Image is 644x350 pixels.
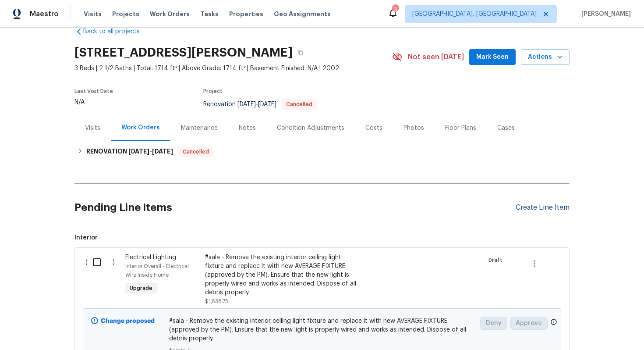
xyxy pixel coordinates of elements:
span: Draft [488,256,506,264]
span: Mark Seen [476,52,509,63]
span: [DATE] [258,101,276,107]
span: Interior [74,233,570,242]
div: Maintenance [181,124,218,132]
span: Projects [112,10,139,18]
button: Actions [521,49,570,65]
div: Costs [365,124,382,132]
span: Renovation [203,101,317,107]
div: 3 [392,5,398,14]
button: Mark Seen [469,49,516,65]
span: Cancelled [283,102,316,107]
span: [PERSON_NAME] [578,10,631,18]
span: Only a market manager or an area construction manager can approve [550,318,557,328]
span: - [128,148,173,154]
div: Create Line Item [516,204,570,212]
div: RENOVATION [DATE]-[DATE]Cancelled [74,141,570,162]
h2: [STREET_ADDRESS][PERSON_NAME] [74,48,293,57]
button: Copy Address [293,45,308,61]
button: Deny [480,317,507,330]
div: Condition Adjustments [277,124,344,132]
span: Last Visit Date [74,89,113,94]
span: 3 Beds | 2 1/2 Baths | Total: 1714 ft² | Above Grade: 1714 ft² | Basement Finished: N/A | 2002 [74,64,392,73]
span: Work Orders [150,10,190,18]
span: Project [203,89,223,94]
span: #sala - Remove the existing interior ceiling light fixture and replace it with new AVERAGE FIXTUR... [169,317,475,343]
div: Cases [497,124,515,132]
span: Visits [84,10,102,18]
span: Tasks [200,11,219,17]
div: Work Orders [121,123,160,132]
div: N/A [74,99,113,105]
div: #sala - Remove the existing interior ceiling light fixture and replace it with new AVERAGE FIXTUR... [205,253,359,297]
span: $1,638.75 [205,299,228,304]
h6: RENOVATION [86,146,173,157]
span: [GEOGRAPHIC_DATA], [GEOGRAPHIC_DATA] [412,10,537,18]
div: Floor Plans [445,124,476,132]
span: Upgrade [126,284,156,293]
span: Maestro [30,10,59,18]
div: Photos [403,124,424,132]
div: Notes [239,124,256,132]
span: Actions [528,52,563,63]
h2: Pending Line Items [74,187,516,228]
b: Change proposed [101,318,155,324]
div: ( ) [83,250,123,308]
span: - [237,101,276,107]
span: [DATE] [152,148,173,154]
span: [DATE] [128,148,149,154]
div: Visits [85,124,100,132]
span: Properties [229,10,263,18]
span: Interior Overall - Electrical Wire Inside Home [125,264,189,278]
span: Geo Assignments [274,10,331,18]
button: Approve [510,317,548,330]
span: Cancelled [179,147,212,156]
span: Not seen [DATE] [408,53,464,61]
a: Back to all projects [74,27,159,36]
span: Electrical Lighting [125,254,176,261]
span: [DATE] [237,101,256,107]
